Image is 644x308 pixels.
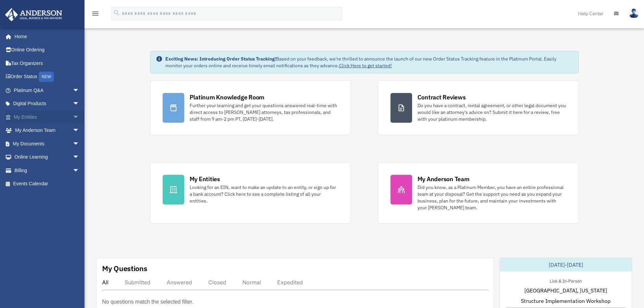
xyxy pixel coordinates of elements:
span: arrow_drop_down [73,124,86,138]
div: All [102,279,109,286]
div: Platinum Knowledge Room [190,93,265,101]
i: menu [91,9,99,18]
div: Further your learning and get your questions answered real-time with direct access to [PERSON_NAM... [190,102,338,122]
p: No questions match the selected filter. [102,297,193,307]
a: Contract Reviews Do you have a contract, rental agreement, or other legal document you would like... [378,80,579,135]
div: My Questions [102,263,147,274]
img: Anderson Advisors Platinum Portal [3,8,64,21]
a: My Entities Looking for an EIN, want to make an update to an entity, or sign up for a bank accoun... [150,162,351,223]
span: arrow_drop_down [73,137,86,151]
div: Looking for an EIN, want to make an update to an entity, or sign up for a bank account? Click her... [190,184,338,204]
div: My Entities [190,175,220,183]
div: My Anderson Team [418,175,470,183]
a: My Anderson Team Did you know, as a Platinum Member, you have an entire professional team at your... [378,162,579,223]
span: arrow_drop_down [73,97,86,111]
div: Do you have a contract, rental agreement, or other legal document you would like an attorney's ad... [418,102,566,122]
a: Online Learningarrow_drop_down [5,150,90,164]
div: Submitted [125,279,150,286]
div: Live & In-Person [544,277,587,284]
div: NEW [39,72,54,82]
span: arrow_drop_down [73,84,86,97]
div: Contract Reviews [418,93,466,101]
a: Platinum Knowledge Room Further your learning and get your questions answered real-time with dire... [150,80,351,135]
a: Order StatusNEW [5,70,90,84]
span: arrow_drop_down [73,164,86,177]
span: Structure Implementation Workshop [521,297,611,305]
a: Digital Productsarrow_drop_down [5,97,90,111]
a: Events Calendar [5,177,90,191]
div: Based on your feedback, we're thrilled to announce the launch of our new Order Status Tracking fe... [165,55,573,69]
span: arrow_drop_down [73,150,86,164]
div: Closed [208,279,226,286]
a: Platinum Q&Aarrow_drop_down [5,84,90,97]
i: search [113,9,120,17]
span: arrow_drop_down [73,110,86,124]
a: My Documentsarrow_drop_down [5,137,90,150]
div: Did you know, as a Platinum Member, you have an entire professional team at your disposal? Get th... [418,184,566,211]
a: Billingarrow_drop_down [5,164,90,177]
div: [DATE]-[DATE] [500,258,632,271]
a: Tax Organizers [5,56,90,70]
a: My Entitiesarrow_drop_down [5,110,90,124]
a: My Anderson Teamarrow_drop_down [5,124,90,137]
a: Online Ordering [5,43,90,57]
a: menu [91,12,99,18]
span: [GEOGRAPHIC_DATA], [US_STATE] [524,286,607,294]
strong: Exciting News: Introducing Order Status Tracking! [165,56,276,62]
img: User Pic [629,8,639,18]
a: Home [5,30,86,43]
div: Answered [167,279,192,286]
a: Click Here to get started! [339,63,392,69]
div: Expedited [277,279,303,286]
div: Normal [242,279,261,286]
